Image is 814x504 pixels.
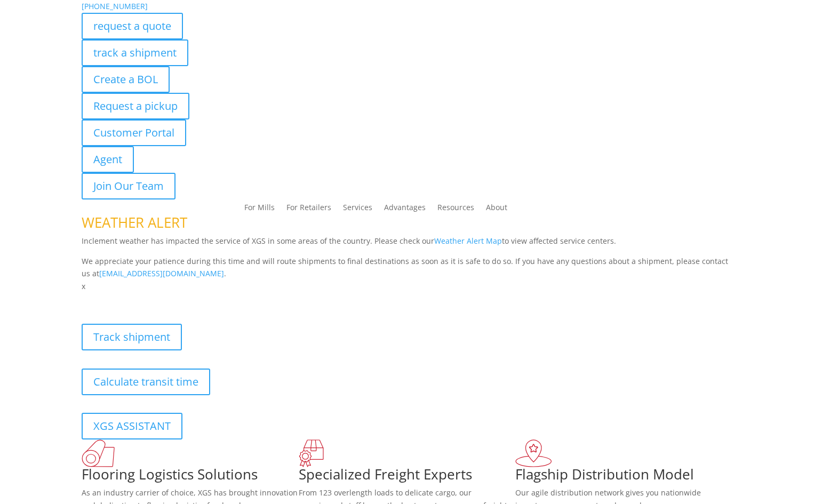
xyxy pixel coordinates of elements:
[486,204,507,215] a: About
[82,369,210,395] a: Calculate transit time
[99,268,224,278] a: [EMAIL_ADDRESS][DOMAIN_NAME]
[82,213,187,232] span: WEATHER ALERT
[299,439,324,467] img: xgs-icon-focused-on-flooring-red
[82,413,182,439] a: XGS ASSISTANT
[82,93,189,119] a: Request a pickup
[515,439,552,467] img: xgs-icon-flagship-distribution-model-red
[384,204,426,215] a: Advantages
[82,324,182,350] a: Track shipment
[82,235,733,255] p: Inclement weather has impacted the service of XGS in some areas of the country. Please check our ...
[82,294,320,305] b: Visibility, transparency, and control for your entire supply chain.
[82,467,299,486] h1: Flooring Logistics Solutions
[82,39,188,66] a: track a shipment
[82,255,733,281] p: We appreciate your patience during this time and will route shipments to final destinations as so...
[343,204,372,215] a: Services
[82,439,115,467] img: xgs-icon-total-supply-chain-intelligence-red
[82,146,134,173] a: Agent
[82,119,186,146] a: Customer Portal
[82,173,175,199] a: Join Our Team
[82,1,148,11] a: [PHONE_NUMBER]
[286,204,331,215] a: For Retailers
[82,280,733,293] p: x
[515,467,732,486] h1: Flagship Distribution Model
[434,236,502,246] a: Weather Alert Map
[244,204,275,215] a: For Mills
[82,66,170,93] a: Create a BOL
[437,204,474,215] a: Resources
[82,13,183,39] a: request a quote
[299,467,516,486] h1: Specialized Freight Experts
